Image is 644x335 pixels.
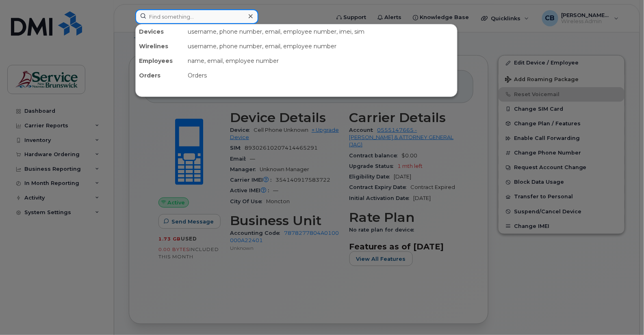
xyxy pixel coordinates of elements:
div: Orders [184,68,457,83]
div: username, phone number, email, employee number, imei, sim [184,24,457,39]
input: Find something... [135,9,258,24]
div: Orders [136,68,184,83]
div: name, email, employee number [184,54,457,68]
div: Wirelines [136,39,184,54]
div: username, phone number, email, employee number [184,39,457,54]
div: Devices [136,24,184,39]
div: Employees [136,54,184,68]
